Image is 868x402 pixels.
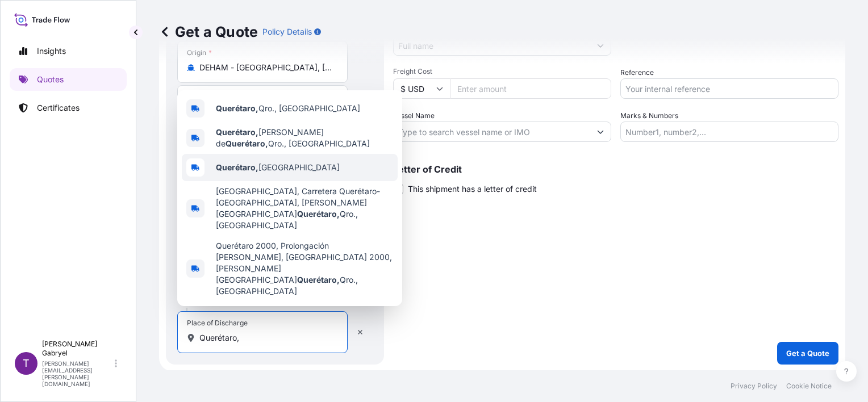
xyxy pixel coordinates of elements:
input: Number1, number2,... [620,122,838,142]
span: [GEOGRAPHIC_DATA], Carretera Querétaro-[GEOGRAPHIC_DATA], [PERSON_NAME][GEOGRAPHIC_DATA] Qro., [G... [216,186,393,231]
label: Vessel Name [393,110,435,122]
span: [PERSON_NAME] de Qro., [GEOGRAPHIC_DATA] [216,127,393,149]
input: Text to appear on certificate [177,85,348,106]
b: Querétaro, [226,139,268,148]
input: Type to search vessel name or IMO [394,122,590,142]
b: Querétaro, [297,275,340,284]
p: [PERSON_NAME] Gabryel [42,340,112,358]
input: Your internal reference [620,78,838,99]
p: Get a Quote [786,347,829,359]
p: Quotes [37,74,64,85]
input: Place of Discharge [199,332,333,344]
div: Show suggestions [177,90,402,306]
p: Letter of Credit [393,165,838,174]
p: Get a Quote [159,23,258,41]
span: Freight Cost [393,67,611,76]
div: Place of Discharge [187,319,248,328]
b: Querétaro, [216,127,258,137]
p: Insights [37,45,66,57]
span: Querétaro 2000, Prolongación [PERSON_NAME], [GEOGRAPHIC_DATA] 2000, [PERSON_NAME][GEOGRAPHIC_DATA... [216,240,393,297]
input: Origin [199,62,333,73]
span: This shipment has a letter of credit [408,183,537,195]
p: Certificates [37,102,80,114]
b: Querétaro, [297,209,340,219]
b: Querétaro, [216,103,258,113]
b: Querétaro, [216,162,258,172]
button: Show suggestions [590,122,611,142]
label: Marks & Numbers [620,110,678,122]
p: [PERSON_NAME][EMAIL_ADDRESS][PERSON_NAME][DOMAIN_NAME] [42,360,112,387]
p: Cookie Notice [786,382,832,391]
span: T [23,358,30,369]
input: Enter amount [450,78,611,99]
p: Policy Details [262,26,312,37]
span: [GEOGRAPHIC_DATA] [216,162,340,173]
label: Reference [620,67,654,78]
p: Privacy Policy [731,382,777,391]
span: Qro., [GEOGRAPHIC_DATA] [216,103,360,114]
